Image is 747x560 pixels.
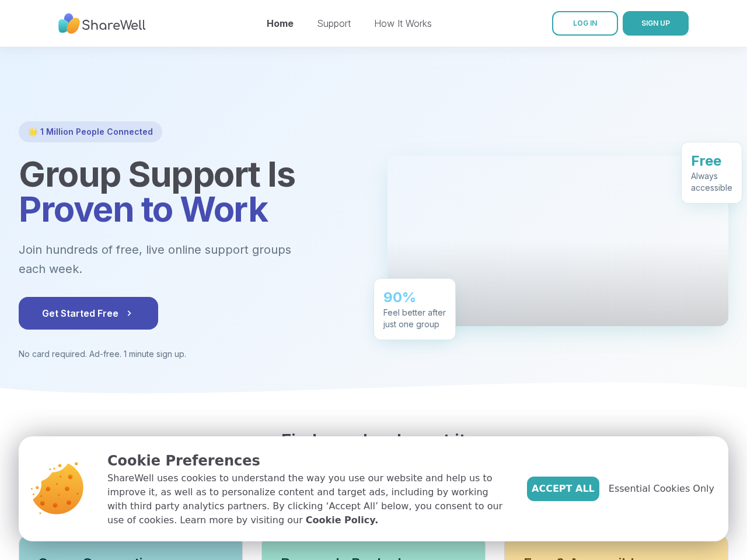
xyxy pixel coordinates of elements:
span: SIGN UP [641,19,670,27]
a: LOG IN [552,11,618,36]
span: Accept All [532,482,595,496]
p: Join hundreds of free, live online support groups each week. [19,240,355,278]
span: Essential Cookies Only [609,482,714,496]
div: 90% [383,288,446,307]
a: How It Works [374,17,432,29]
div: Feel better after just one group [383,307,446,330]
p: Cookie Preferences [107,450,508,471]
span: Get Started Free [42,306,135,320]
div: Free [691,152,732,170]
div: 🌟 1 Million People Connected [19,121,162,142]
h1: Group Support Is [19,156,359,226]
span: LOG IN [573,19,597,27]
span: Proven to Work [19,188,267,230]
a: Cookie Policy. [306,513,378,527]
a: Home [267,17,294,29]
div: Always accessible [691,170,732,194]
button: Accept All [527,477,599,501]
h2: Find people who get it [19,430,728,451]
p: ShareWell uses cookies to understand the way you use our website and help us to improve it, as we... [107,471,508,527]
button: SIGN UP [623,11,689,36]
button: Get Started Free [19,297,158,330]
p: No card required. Ad-free. 1 minute sign up. [19,348,359,360]
a: Support [317,17,351,29]
img: ShareWell Nav Logo [58,8,146,40]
